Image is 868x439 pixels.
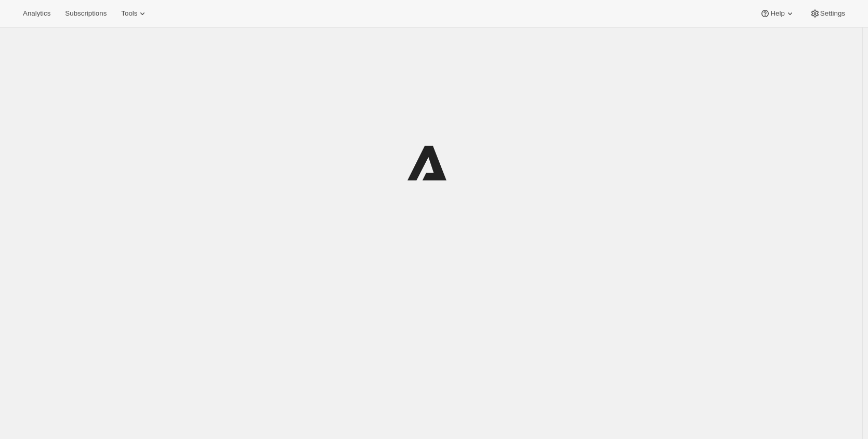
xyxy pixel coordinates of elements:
span: Tools [121,9,137,18]
span: Subscriptions [65,9,107,18]
button: Settings [804,6,851,21]
span: Help [770,9,784,18]
button: Subscriptions [59,6,113,21]
button: Help [754,6,801,21]
button: Analytics [17,6,57,21]
span: Settings [820,9,845,18]
span: Analytics [23,9,50,18]
button: Tools [115,6,154,21]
